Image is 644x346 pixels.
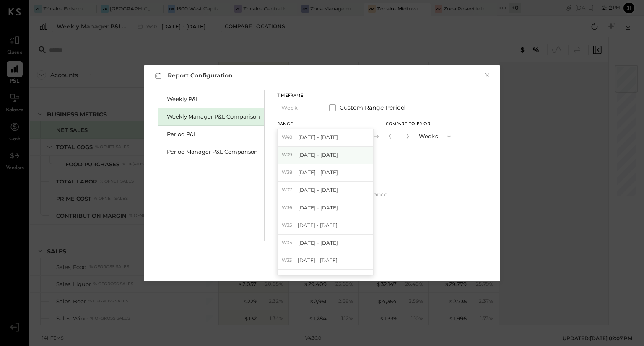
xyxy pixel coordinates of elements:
[386,122,431,127] span: Compare to Prior
[483,71,491,80] button: ×
[277,122,366,127] div: Range
[167,148,260,156] div: Period Manager P&L Comparison
[298,239,338,246] span: [DATE] - [DATE]
[277,100,319,116] button: Week
[282,257,294,264] span: W33
[282,134,295,141] span: W40
[298,134,338,141] span: [DATE] - [DATE]
[282,222,294,229] span: W35
[277,94,319,98] div: Timeframe
[167,95,260,103] div: Weekly P&L
[282,204,295,211] span: W36
[282,152,295,158] span: W39
[298,274,338,281] span: [DATE] - [DATE]
[282,187,295,194] span: W37
[340,103,405,112] span: Custom Range Period
[298,204,338,211] span: [DATE] - [DATE]
[282,240,295,246] span: W34
[153,70,233,81] h3: Report Configuration
[415,129,457,144] button: Weeks
[298,186,338,194] span: [DATE] - [DATE]
[167,130,260,138] div: Period P&L
[298,169,338,176] span: [DATE] - [DATE]
[298,151,338,158] span: [DATE] - [DATE]
[167,113,260,121] div: Weekly Manager P&L Comparison
[282,169,295,176] span: W38
[298,222,338,229] span: [DATE] - [DATE]
[298,257,338,264] span: [DATE] - [DATE]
